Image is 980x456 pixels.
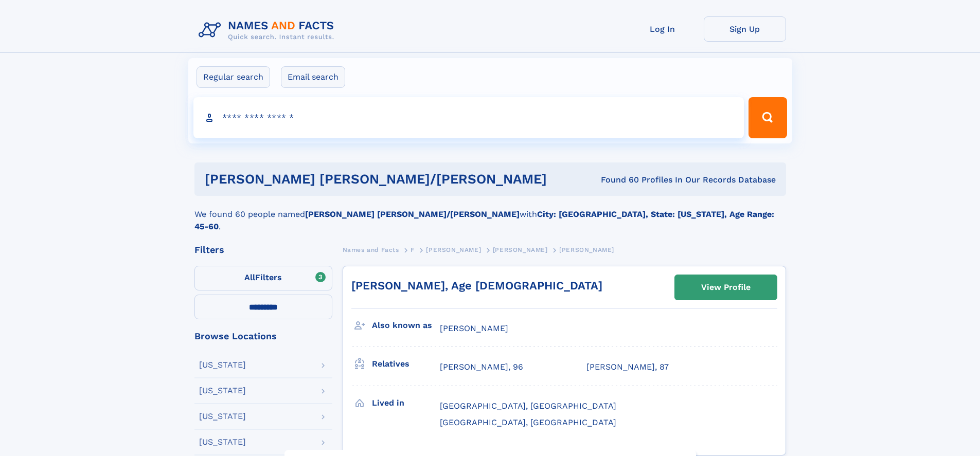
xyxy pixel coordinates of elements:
span: [GEOGRAPHIC_DATA], [GEOGRAPHIC_DATA] [440,401,616,411]
label: Regular search [197,66,270,88]
label: Filters [194,266,332,290]
a: [PERSON_NAME] [493,243,548,256]
span: [PERSON_NAME] [440,323,508,333]
b: [PERSON_NAME] [PERSON_NAME]/[PERSON_NAME] [305,209,520,219]
span: [PERSON_NAME] [493,246,548,253]
h1: [PERSON_NAME] [PERSON_NAME]/[PERSON_NAME] [205,173,574,186]
div: Filters [194,245,332,254]
a: Names and Facts [343,243,399,256]
a: [PERSON_NAME] [426,243,481,256]
a: [PERSON_NAME], 96 [440,361,523,373]
div: We found 60 people named with . [194,196,786,233]
div: Browse Locations [194,332,332,341]
img: Logo Names and Facts [194,16,343,44]
input: search input [193,97,744,138]
a: View Profile [675,275,777,300]
span: [PERSON_NAME] [559,246,614,253]
a: [PERSON_NAME], Age [DEMOGRAPHIC_DATA] [351,279,602,292]
span: All [244,272,255,282]
div: View Profile [701,276,751,299]
button: Search Button [749,97,787,138]
div: [US_STATE] [199,361,246,369]
div: [US_STATE] [199,438,246,446]
a: Sign Up [704,16,786,42]
label: Email search [281,66,345,88]
div: [US_STATE] [199,412,246,421]
a: [PERSON_NAME], 87 [586,361,669,373]
h3: Relatives [372,355,440,373]
h3: Lived in [372,394,440,412]
span: [GEOGRAPHIC_DATA], [GEOGRAPHIC_DATA] [440,417,616,427]
div: [US_STATE] [199,387,246,395]
span: F [411,246,415,253]
a: Log In [621,16,704,42]
div: Found 60 Profiles In Our Records Database [574,174,776,186]
a: F [411,243,415,256]
b: City: [GEOGRAPHIC_DATA], State: [US_STATE], Age Range: 45-60 [194,209,774,231]
span: [PERSON_NAME] [426,246,481,253]
h3: Also known as [372,317,440,334]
